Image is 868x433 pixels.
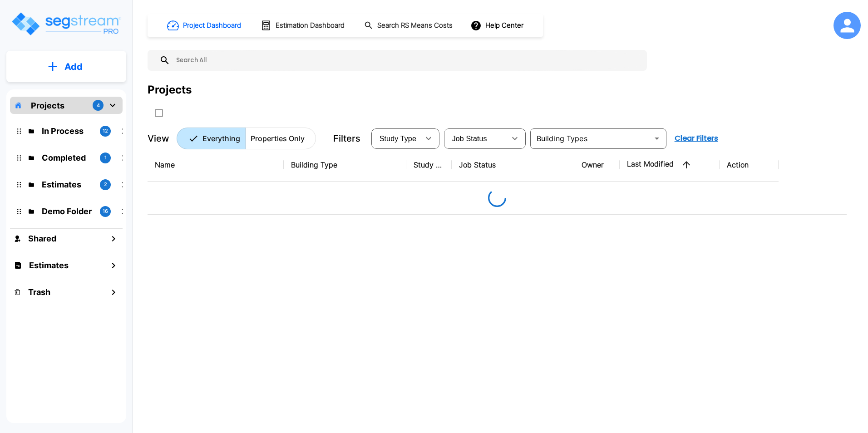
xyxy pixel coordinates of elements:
div: Select [446,126,506,151]
p: Estimates [42,178,93,191]
img: Logo [10,11,122,37]
p: Demo Folder [42,205,93,217]
button: Clear Filters [671,129,722,148]
p: Filters [333,132,360,145]
div: Platform [177,128,316,149]
button: Add [6,54,126,80]
button: Project Dashboard [163,15,246,35]
div: Projects [148,82,192,98]
button: Estimation Dashboard [257,16,350,35]
button: Everything [177,128,246,149]
th: Job Status [452,148,574,182]
p: Projects [31,99,64,112]
p: 12 [103,127,108,135]
h1: Project Dashboard [183,20,241,31]
p: 2 [104,181,107,188]
p: 1 [104,154,107,162]
h1: Shared [28,232,56,245]
button: Properties Only [245,128,316,149]
p: Everything [202,133,240,144]
h1: Search RS Means Costs [377,20,453,31]
p: Add [64,60,83,74]
p: Properties Only [251,133,305,144]
p: View [148,132,169,145]
div: Select [373,126,419,151]
p: In Process [42,125,93,137]
input: Building Types [533,132,649,145]
button: SelectAll [150,104,168,122]
span: Study Type [380,135,416,143]
p: 4 [97,102,100,109]
span: Job Status [452,135,487,143]
h1: Estimation Dashboard [276,20,345,31]
th: Last Modified [620,148,720,182]
th: Action [720,148,779,182]
th: Study Type [406,148,452,182]
button: Open [651,132,663,145]
button: Help Center [469,17,527,34]
button: Search RS Means Costs [360,17,458,34]
h1: Trash [28,286,50,298]
th: Building Type [284,148,406,182]
input: Search All [170,50,642,71]
th: Name [148,148,284,182]
p: Completed [42,152,93,164]
h1: Estimates [29,259,69,271]
p: 16 [103,207,108,215]
th: Owner [574,148,620,182]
